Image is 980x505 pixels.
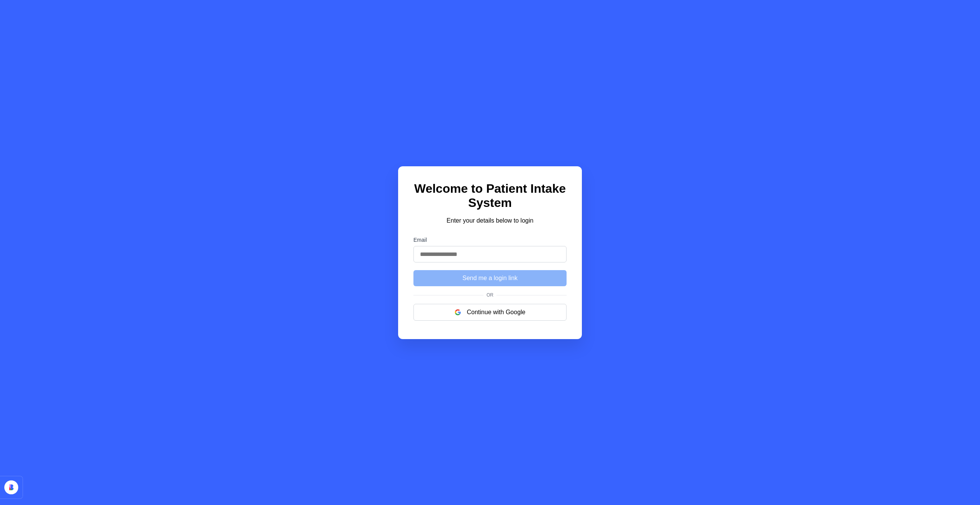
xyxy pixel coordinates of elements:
[455,309,461,315] img: google logo
[413,237,567,243] label: Email
[413,270,567,286] button: Send me a login link
[483,292,497,298] span: Or
[413,304,567,321] button: Continue with Google
[413,216,567,225] p: Enter your details below to login
[413,182,567,210] h1: Welcome to Patient Intake System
